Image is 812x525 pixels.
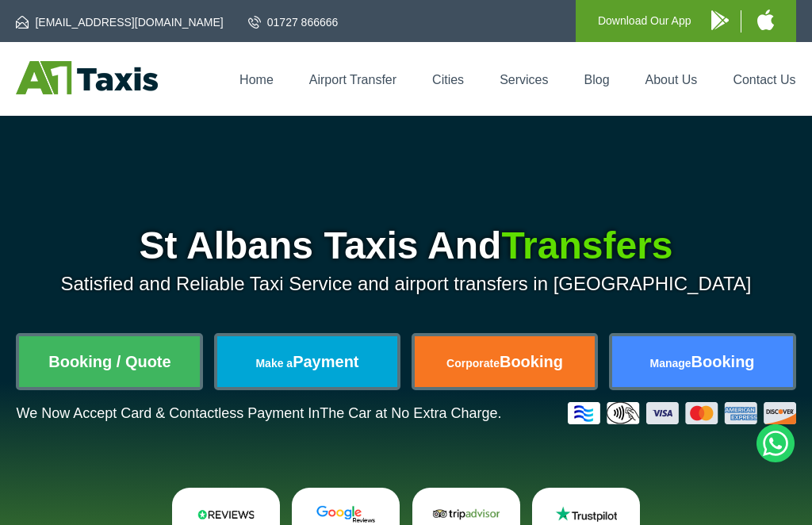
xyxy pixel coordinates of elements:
a: Cities [432,73,464,86]
a: Services [500,73,548,86]
img: A1 Taxis iPhone App [757,10,774,30]
span: Manage [649,357,691,370]
img: A1 Taxis Android App [711,10,729,30]
img: Google [309,505,382,523]
img: Credit And Debit Cards [568,402,796,424]
a: Booking / Quote [19,336,200,387]
a: [EMAIL_ADDRESS][DOMAIN_NAME] [16,14,223,30]
a: Contact Us [733,73,795,86]
span: Transfers [501,224,672,266]
img: Tripadvisor [430,505,503,523]
p: Download Our App [598,11,691,31]
a: Home [239,73,274,86]
a: 01727 866666 [248,14,339,30]
a: CorporateBooking [415,336,596,387]
span: Corporate [446,357,500,370]
a: About Us [645,73,698,86]
img: Trustpilot [550,505,622,523]
a: Make aPayment [217,336,398,387]
img: Reviews.io [190,505,262,523]
a: Blog [584,73,610,86]
a: Airport Transfer [309,73,396,86]
h1: St Albans Taxis And [16,227,795,265]
p: Satisfied and Reliable Taxi Service and airport transfers in [GEOGRAPHIC_DATA] [16,273,795,295]
a: ManageBooking [612,336,793,387]
p: We Now Accept Card & Contactless Payment In [16,405,501,422]
img: A1 Taxis St Albans LTD [16,61,158,94]
span: Make a [255,357,293,370]
span: The Car at No Extra Charge. [320,405,501,421]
